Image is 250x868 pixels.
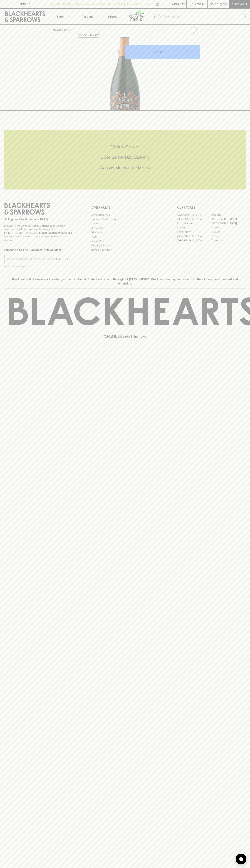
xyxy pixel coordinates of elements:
[91,243,159,248] a: Shipping Information
[172,2,185,6] p: Wishlist
[56,14,64,19] p: Shop
[177,238,211,243] a: [GEOGRAPHIC_DATA]
[4,248,73,252] p: Subscribe to The Blackhearts Newsletter
[211,213,246,217] a: Braddon
[231,2,247,6] p: Checkout
[177,221,211,225] a: Brunswick West
[177,230,211,234] a: Fitzroy North
[53,28,61,31] a: HOME
[153,50,172,54] p: ADD TO CART
[91,213,159,217] a: Bottle Drop FAQ's
[91,239,159,243] a: Privacy Policy
[82,14,93,19] p: Tastings
[19,2,31,6] p: FIND US
[55,255,73,263] button: SUBSCRIBE
[211,225,246,230] a: Fitzroy
[91,248,159,252] a: Terms & Conditions
[211,234,246,238] a: Prahran
[177,234,211,238] a: [GEOGRAPHIC_DATA]
[224,3,226,5] p: 0
[4,165,246,171] h5: Across Melbourne Metro
[4,154,246,160] h5: Uber Same-Day Delivery
[4,265,73,268] p: We will never spam you
[7,256,55,262] input: e.g. jane@blackheartsandsparrows.com.au
[4,130,246,189] div: Call to action block
[210,2,218,6] p: $0.00
[211,230,246,234] a: Geelong
[211,221,246,225] a: [GEOGRAPHIC_DATA]
[4,224,73,242] p: It is against the law to sell or supply alcohol to, or to obtain alcohol on behalf of a person un...
[177,213,211,217] a: [GEOGRAPHIC_DATA]
[125,45,200,59] button: ADD TO CART
[4,218,73,221] p: Sibling owned and run since [DATE]
[188,26,198,35] button: Add to wishlist
[64,28,72,31] a: SHOP
[4,144,246,150] h5: Click & Collect
[39,231,72,234] strong: Liquor License #32064953
[91,226,159,230] a: Contact Us
[56,257,71,261] p: SUBSCRIBE
[91,235,159,239] a: FAQ's
[163,14,243,20] input: Try "Pinot noir"
[108,14,117,19] p: Stores
[50,37,200,110] img: 50942.png
[50,9,75,24] button: Shop
[91,221,159,226] a: Careers
[77,33,100,38] button: Add to wishlist
[7,277,243,286] p: Blackhearts & Sparrows acknowledges the traditional Custodians of land throughout [GEOGRAPHIC_DAT...
[91,230,159,235] a: Gift Cards
[239,857,243,861] img: bubble-icon
[100,9,125,24] a: Stores
[177,225,211,230] a: Elwood
[91,205,159,210] p: OTHER AREAS
[177,217,211,221] a: [GEOGRAPHIC_DATA]
[91,217,159,221] a: Business & Bulk Gifting
[211,217,246,221] a: [GEOGRAPHIC_DATA]
[211,238,246,243] a: Thornbury
[177,205,246,210] p: OUR STORES
[195,2,204,6] p: Login
[75,9,100,24] a: Tastings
